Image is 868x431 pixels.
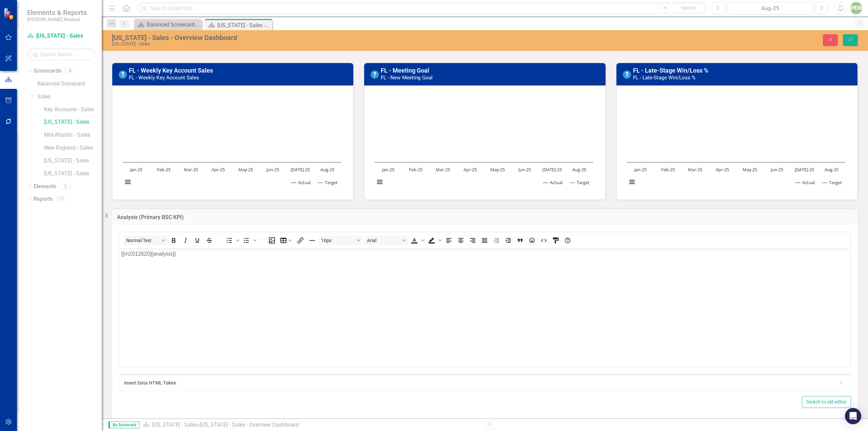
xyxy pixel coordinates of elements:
[364,236,408,245] button: Font Arial
[203,236,215,245] button: Strikethrough
[850,2,862,14] button: [PERSON_NAME]
[44,144,102,152] a: New England - Sales
[443,236,455,245] button: Align left
[727,2,813,14] button: Aug-25
[44,118,102,126] a: [US_STATE] - Sales
[729,4,811,13] div: Aug-25
[123,177,133,187] button: View chart menu, Chart
[34,183,56,191] a: Elements
[27,8,87,17] span: Elements & Reports
[320,166,334,173] text: Aug-25
[409,236,426,245] div: Text color Black
[716,166,729,173] text: Apr-25
[119,91,344,193] svg: Interactive chart
[455,236,467,245] button: Align center
[661,166,674,173] text: Feb-25
[60,183,71,189] div: 5
[502,236,514,245] button: Increase indent
[550,236,561,245] button: CSS Editor
[34,67,61,75] a: Scorecards
[27,17,87,22] small: [PERSON_NAME] Medical
[794,166,814,173] text: [DATE]-25
[382,166,395,173] text: Jan-25
[627,177,637,187] button: View chart menu, Chart
[212,166,225,173] text: Apr-25
[291,166,310,173] text: [DATE]-25
[542,166,562,173] text: [DATE]-25
[409,166,422,173] text: Feb-25
[152,422,197,428] a: [US_STATE] - Sales
[436,166,450,173] text: Mar-25
[795,179,815,185] button: Show Actual
[490,166,505,173] text: May-25
[44,106,102,114] a: Key Accounts - Sales
[802,396,851,408] button: Switch to old editor
[514,236,526,245] button: Blockquote
[538,236,550,245] button: HTML Editor
[562,236,573,245] button: Help
[112,41,535,46] div: [US_STATE] - Sales
[318,236,362,245] button: Font size 16px
[491,236,502,245] button: Decrease indent
[633,75,695,81] small: FL - Late-Stage Win/Loss %
[27,48,95,60] input: Search Below...
[467,236,478,245] button: Align right
[371,71,379,79] img: No Information
[65,68,76,74] div: 8
[266,236,278,245] button: Insert image
[770,166,783,173] text: Jun-25
[223,236,240,245] div: Bullet list
[37,93,102,101] a: Sales
[119,91,346,193] div: Chart. Highcharts interactive chart.
[624,91,849,193] svg: Interactive chart
[108,422,139,428] span: By Scorecard
[518,166,531,173] text: Jun-25
[157,166,171,173] text: Feb-25
[688,166,702,173] text: Mar-25
[136,20,200,29] a: Balanced Scorecard Welcome Page
[624,91,850,193] div: Chart. Highcharts interactive chart.
[371,91,598,193] div: Chart. Highcharts interactive chart.
[825,166,839,173] text: Aug-25
[147,20,200,29] div: Balanced Scorecard Welcome Page
[822,179,842,185] button: Show Target
[671,3,705,13] button: Search
[573,166,587,173] text: Aug-25
[126,238,159,243] span: Normal Text
[291,179,311,185] button: Show Actual
[168,236,179,245] button: Bold
[526,236,538,245] button: Emojis
[623,71,631,79] img: No Information
[570,179,590,185] button: Show Target
[37,80,102,88] a: Balanced Scorecard
[124,379,835,386] div: Insert Data HTML Token
[375,177,384,187] button: View chart menu, Chart
[464,166,477,173] text: Apr-25
[137,2,707,14] input: Search ClearPoint...
[321,238,354,243] span: 16px
[192,236,203,245] button: Underline
[112,34,535,41] div: [US_STATE] - Sales - Overview Dashboard
[479,236,490,245] button: Justify
[845,408,861,424] div: Open Intercom Messenger
[742,166,757,173] text: May-25
[217,21,271,30] div: [US_STATE] - Sales - Overview Dashboard
[241,236,258,245] div: Numbered list
[129,75,199,81] small: FL - Weekly Key Account Sales
[27,32,95,40] a: [US_STATE] - Sales
[371,91,596,193] svg: Interactive chart
[318,179,338,185] button: Show Target
[200,422,299,428] div: [US_STATE] - Sales - Overview Dashboard
[381,67,429,74] a: FL - Meeting Goal
[130,166,142,173] text: Jan-25
[295,236,306,245] button: Insert/edit link
[143,421,480,429] div: »
[117,214,853,220] h3: Analysis (Primary BSC KPI)
[129,67,213,74] a: FL - Weekly Key Account Sales
[381,75,433,81] small: FL - New Meeting Goal
[123,236,167,245] button: Block Normal Text
[543,179,563,185] button: Show Actual
[119,71,127,79] img: No Information
[3,8,15,20] img: ClearPoint Strategy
